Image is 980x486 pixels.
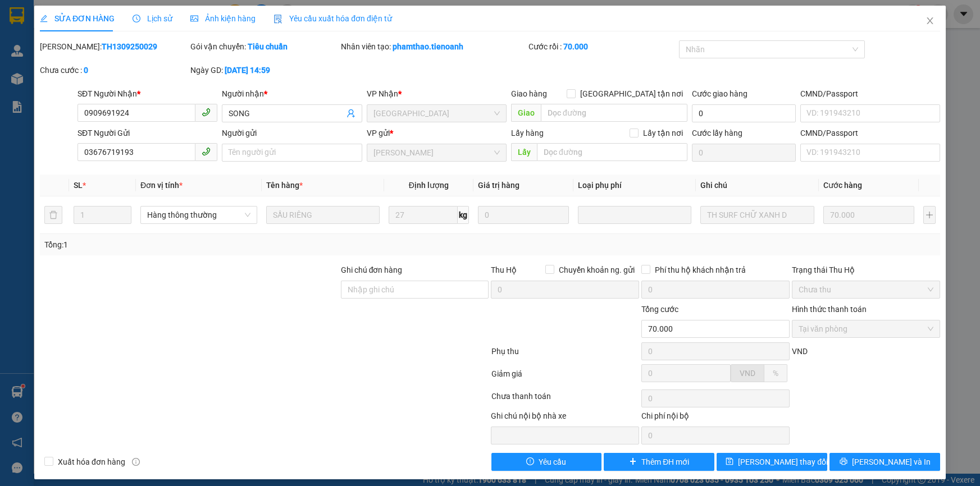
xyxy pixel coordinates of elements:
span: phone [202,108,211,117]
img: icon [274,15,282,24]
button: exclamation-circleYêu cầu [491,453,602,471]
span: Cư Kuin [373,144,500,161]
input: Dọc đường [537,143,687,161]
span: save [726,457,733,466]
b: [DATE] 14:59 [225,66,270,75]
input: Ghi Chú [700,206,814,224]
span: Cước hàng [823,181,862,190]
div: Ghi chú nội bộ nhà xe [491,410,639,427]
span: Ảnh kiện hàng [190,14,256,23]
input: Ghi chú đơn hàng [341,281,489,299]
span: Thu Hộ [491,265,517,274]
div: CMND/Passport [800,88,940,100]
span: [GEOGRAPHIC_DATA] tận nơi [576,88,687,100]
div: Người gửi [222,127,362,139]
span: Lịch sử [133,14,172,23]
span: Hàng thông thường [147,207,250,223]
th: Loại phụ phí [573,175,696,196]
button: Close [914,6,946,37]
span: Yêu cầu xuất hóa đơn điện tử [274,14,392,23]
span: kg [458,206,469,224]
span: printer [840,457,847,466]
span: exclamation-circle [526,457,534,466]
label: Ghi chú đơn hàng [341,265,403,274]
div: Ngày GD: [190,64,339,76]
span: Lấy hàng [511,129,544,137]
span: SỬA ĐƠN HÀNG [40,14,115,23]
span: VP Nhận [367,89,398,98]
b: phamthao.tienoanh [393,42,463,51]
span: Giao hàng [511,89,547,98]
label: Hình thức thanh toán [792,305,867,314]
input: 0 [823,206,915,224]
b: 70.000 [563,42,588,51]
input: 0 [478,206,569,224]
div: Người nhận [222,88,362,100]
th: Ghi chú [696,175,818,196]
input: Cước lấy hàng [692,144,796,162]
b: Tiêu chuẩn [248,42,288,51]
div: Chi phí nội bộ [641,410,790,427]
div: Phụ thu [490,345,641,365]
label: Cước giao hàng [692,89,747,98]
span: info-circle [132,458,140,466]
div: CMND/Passport [800,127,940,139]
div: Nhân viên tạo: [341,40,527,53]
span: Đơn vị tính [140,181,183,190]
div: SĐT Người Gửi [78,127,217,139]
div: Trạng thái Thu Hộ [792,264,940,276]
div: [PERSON_NAME]: [40,40,188,53]
div: VP gửi [367,127,507,139]
span: picture [190,15,198,22]
input: VD: Bàn, Ghế [266,206,380,224]
div: Chưa thanh toán [490,390,641,410]
span: Thủ Đức [373,105,500,122]
div: Tổng: 1 [44,239,379,251]
span: Tổng cước [641,305,678,314]
span: user-add [347,109,355,118]
b: TH1309250029 [102,42,157,51]
div: Cước rồi : [528,40,677,53]
span: Lấy [511,143,537,161]
span: Giá trị hàng [478,181,519,190]
div: Giảm giá [490,368,641,387]
button: plusThêm ĐH mới [604,453,714,471]
div: SĐT Người Nhận [78,88,217,100]
input: Cước giao hàng [692,104,796,122]
span: Chưa thu [799,281,933,298]
span: Lấy tận nơi [639,127,687,139]
span: clock-circle [133,15,140,22]
span: Định lượng [409,181,449,190]
button: delete [44,206,62,224]
span: edit [40,15,48,22]
span: Tên hàng [266,181,303,190]
span: % [773,369,778,378]
span: phone [202,147,211,156]
span: Yêu cầu [539,456,566,468]
span: Chuyển khoản ng. gửi [554,264,639,276]
span: SL [74,181,83,190]
span: Giao [511,104,541,122]
div: Gói vận chuyển: [190,40,339,53]
button: save[PERSON_NAME] thay đổi [717,453,827,471]
span: close [926,16,935,25]
button: plus [923,206,936,224]
b: 0 [84,66,88,75]
span: plus [629,457,637,466]
span: Thêm ĐH mới [641,456,689,468]
span: Tại văn phòng [799,320,933,337]
span: Phí thu hộ khách nhận trả [650,264,750,276]
span: Xuất hóa đơn hàng [53,456,130,468]
label: Cước lấy hàng [692,129,742,137]
div: Chưa cước : [40,64,188,76]
input: Dọc đường [541,104,687,122]
span: [PERSON_NAME] và In [852,456,931,468]
span: VND [740,369,755,378]
span: [PERSON_NAME] thay đổi [738,456,828,468]
button: printer[PERSON_NAME] và In [829,453,940,471]
span: VND [792,347,808,356]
